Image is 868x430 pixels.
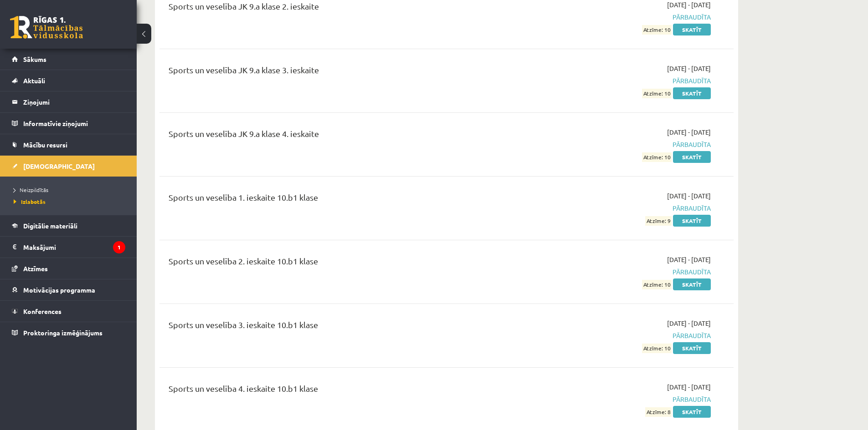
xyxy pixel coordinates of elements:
[539,12,711,22] span: Pārbaudīta
[673,406,711,418] a: Skatīt
[645,407,672,417] span: Atzīme: 8
[642,152,672,162] span: Atzīme: 10
[23,55,46,63] span: Sākums
[23,162,95,170] span: [DEMOGRAPHIC_DATA]
[23,329,103,337] span: Proktoringa izmēģinājums
[113,241,125,253] i: 1
[14,198,46,205] span: Izlabotās
[23,76,45,85] span: Aktuāli
[673,151,711,163] a: Skatīt
[642,344,672,353] span: Atzīme: 10
[12,215,125,236] a: Digitālie materiāli
[12,49,125,70] a: Sākums
[667,191,711,201] span: [DATE] - [DATE]
[12,322,125,343] a: Proktoringa izmēģinājums
[14,197,128,206] a: Izlabotās
[23,113,125,134] legend: Informatīvie ziņojumi
[667,64,711,73] span: [DATE] - [DATE]
[667,382,711,392] span: [DATE] - [DATE]
[12,91,125,112] a: Ziņojumi
[169,64,525,81] div: Sports un veselība JK 9.a klase 3. ieskaite
[673,215,711,227] a: Skatīt
[645,216,672,226] span: Atzīme: 9
[539,76,711,86] span: Pārbaudīta
[12,301,125,322] a: Konferences
[642,89,672,98] span: Atzīme: 10
[169,382,525,399] div: Sports un veselība 4. ieskaite 10.b1 klase
[667,255,711,264] span: [DATE] - [DATE]
[673,278,711,290] a: Skatīt
[673,342,711,354] a: Skatīt
[12,237,125,258] a: Maksājumi1
[12,258,125,279] a: Atzīmes
[12,70,125,91] a: Aktuāli
[23,264,48,273] span: Atzīmes
[667,319,711,328] span: [DATE] - [DATE]
[12,279,125,300] a: Motivācijas programma
[23,286,95,294] span: Motivācijas programma
[169,255,525,272] div: Sports un veselība 2. ieskaite 10.b1 klase
[23,222,77,230] span: Digitālie materiāli
[642,25,672,35] span: Atzīme: 10
[673,87,711,99] a: Skatīt
[169,319,525,335] div: Sports un veselība 3. ieskaite 10.b1 klase
[539,331,711,340] span: Pārbaudīta
[667,127,711,137] span: [DATE] - [DATE]
[539,395,711,404] span: Pārbaudīta
[10,16,83,39] a: Rīgas 1. Tālmācības vidusskola
[23,91,125,112] legend: Ziņojumi
[14,186,128,194] a: Neizpildītās
[539,267,711,277] span: Pārbaudīta
[23,141,67,149] span: Mācību resursi
[673,24,711,35] a: Skatīt
[12,134,125,155] a: Mācību resursi
[12,113,125,134] a: Informatīvie ziņojumi
[12,156,125,177] a: [DEMOGRAPHIC_DATA]
[539,203,711,213] span: Pārbaudīta
[169,127,525,144] div: Sports un veselība JK 9.a klase 4. ieskaite
[169,191,525,208] div: Sports un veselība 1. ieskaite 10.b1 klase
[642,280,672,289] span: Atzīme: 10
[14,186,48,193] span: Neizpildītās
[539,140,711,149] span: Pārbaudīta
[23,237,125,258] legend: Maksājumi
[23,307,62,315] span: Konferences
